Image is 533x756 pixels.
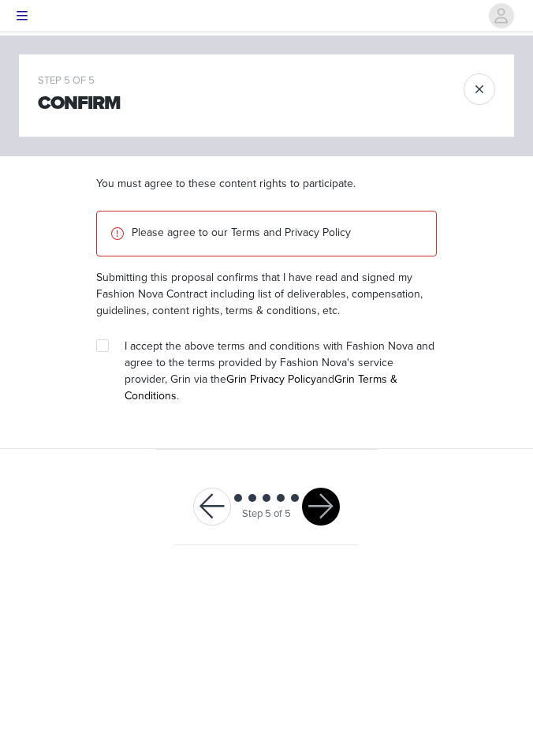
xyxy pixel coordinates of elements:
[494,3,509,28] div: avatar
[226,372,316,386] a: Grin Privacy Policy
[125,339,434,402] span: I accept the above terms and conditions with Fashion Nova and agree to the terms provided by Fash...
[132,224,423,241] p: Please agree to our Terms and Privacy Policy
[96,269,437,319] p: Submitting this proposal confirms that I have read and signed my Fashion Nova Contract including ...
[96,175,437,192] p: You must agree to these content rights to participate.
[38,89,121,118] h1: Confirm
[38,73,121,89] div: STEP 5 OF 5
[242,507,291,522] div: Step 5 of 5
